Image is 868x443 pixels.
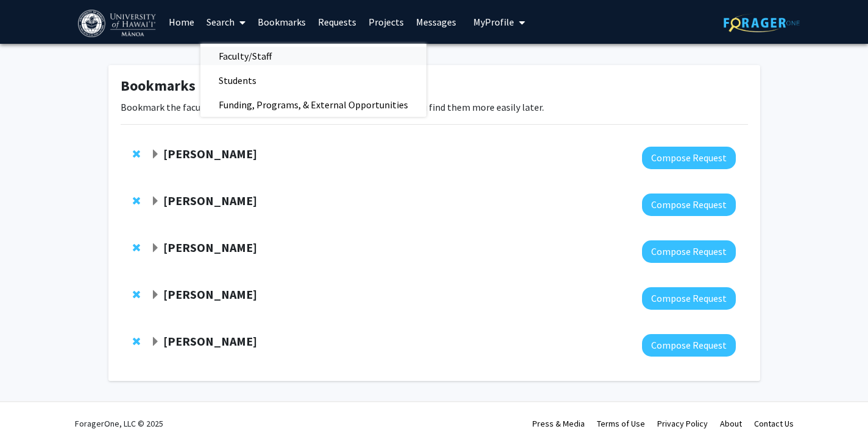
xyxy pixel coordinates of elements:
img: University of Hawaiʻi at Mānoa Logo [78,10,158,37]
span: Remove Jangsoon Lee from bookmarks [133,290,140,299]
a: Press & Media [532,418,585,429]
a: Projects [362,1,410,43]
span: Remove Corrie Miller from bookmarks [133,243,140,253]
a: Students [200,71,426,89]
a: Funding, Programs, & External Opportunities [200,96,426,114]
button: Compose Request to Joerg Graf [642,147,736,169]
a: Home [163,1,200,43]
span: Faculty/Staff [200,44,290,68]
a: Bookmarks [252,1,312,43]
a: Contact Us [754,418,794,429]
p: Bookmark the faculty/staff you are interested in working with to help you find them more easily l... [121,100,748,114]
button: Compose Request to Sandra Chang [642,194,736,216]
a: Messages [410,1,462,43]
strong: [PERSON_NAME] [163,146,257,161]
button: Compose Request to Michael Norris [642,334,736,357]
a: About [720,418,742,429]
span: Funding, Programs, & External Opportunities [200,92,426,117]
span: My Profile [473,16,514,28]
a: Privacy Policy [657,418,708,429]
strong: [PERSON_NAME] [163,240,257,255]
button: Compose Request to Jangsoon Lee [642,287,736,310]
button: Compose Request to Corrie Miller [642,240,736,263]
span: Remove Joerg Graf from bookmarks [133,149,140,159]
strong: [PERSON_NAME] [163,193,257,208]
strong: [PERSON_NAME] [163,287,257,302]
a: Requests [312,1,362,43]
img: ForagerOne Logo [724,13,800,32]
h1: Bookmarks [121,77,748,95]
iframe: Chat [9,388,52,434]
span: Expand Sandra Chang Bookmark [150,197,160,206]
a: Terms of Use [597,418,645,429]
span: Remove Sandra Chang from bookmarks [133,196,140,206]
span: Students [200,68,275,92]
span: Expand Jangsoon Lee Bookmark [150,290,160,300]
a: Search [200,1,252,43]
span: Expand Michael Norris Bookmark [150,337,160,347]
span: Remove Michael Norris from bookmarks [133,337,140,346]
span: Expand Joerg Graf Bookmark [150,150,160,159]
strong: [PERSON_NAME] [163,333,257,349]
a: Faculty/Staff [200,47,426,65]
span: Expand Corrie Miller Bookmark [150,243,160,253]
